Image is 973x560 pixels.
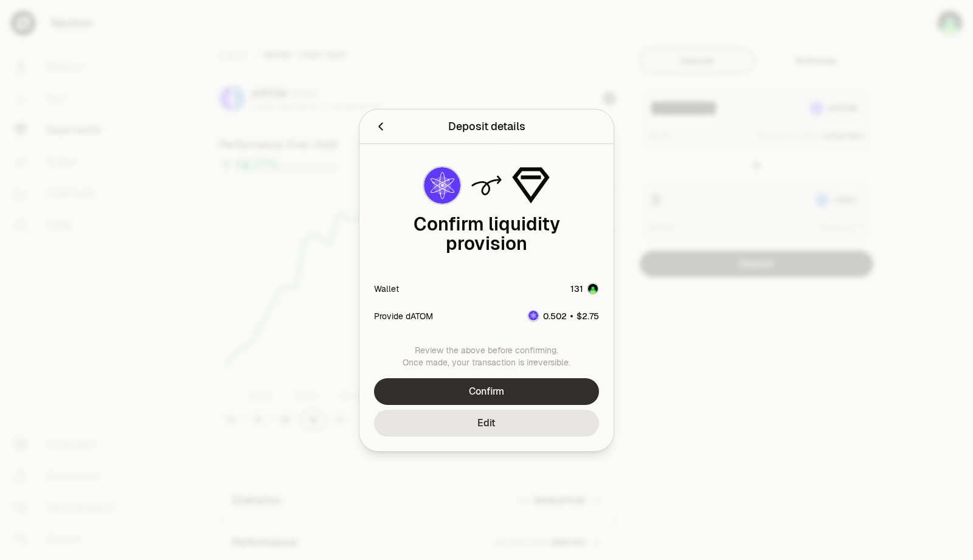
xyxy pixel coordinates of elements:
[374,215,599,254] div: Confirm liquidity provision
[374,410,599,437] button: Edit
[374,344,599,368] div: Review the above before confirming. Once made, your transaction is irreversible.
[588,284,598,294] img: Account Image
[570,283,583,295] div: 131
[374,118,387,135] button: Back
[528,311,538,320] img: dATOM Logo
[570,283,599,295] button: 131Account Image
[448,118,525,135] div: Deposit details
[424,167,460,204] img: dATOM Logo
[374,309,433,322] div: Provide dATOM
[374,378,599,405] button: Confirm
[374,283,399,295] div: Wallet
